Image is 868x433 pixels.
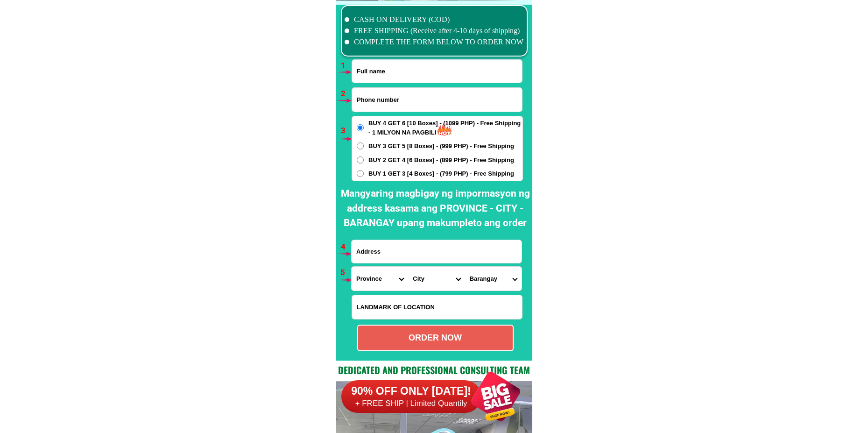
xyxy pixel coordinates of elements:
[357,142,364,149] input: BUY 3 GET 5 [8 Boxes] - (999 PHP) - Free Shipping
[357,156,364,163] input: BUY 2 GET 4 [6 Boxes] - (899 PHP) - Free Shipping
[368,119,522,137] span: BUY 4 GET 6 [10 Boxes] - (1099 PHP) - Free Shipping - 1 MILYON NA PAGBILI
[345,25,524,36] li: FREE SHIPPING (Receive after 4-10 days of shipping)
[341,241,352,253] h6: 4
[339,186,532,231] h2: Mangyaring magbigay ng impormasyon ng address kasama ang PROVINCE - CITY - BARANGAY upang makumpl...
[352,240,522,263] input: Input address
[336,363,532,377] h2: Dedicated and professional consulting team
[352,295,522,319] input: Input LANDMARKOFLOCATION
[368,169,514,178] span: BUY 1 GET 3 [4 Boxes] - (799 PHP) - Free Shipping
[345,14,524,25] li: CASH ON DELIVERY (COD)
[368,156,514,165] span: BUY 2 GET 4 [6 Boxes] - (899 PHP) - Free Shipping
[357,170,364,177] input: BUY 1 GET 3 [4 Boxes] - (799 PHP) - Free Shipping
[352,88,522,112] input: Input phone_number
[341,60,352,72] h6: 1
[352,60,522,83] input: Input full_name
[368,142,514,151] span: BUY 3 GET 5 [8 Boxes] - (999 PHP) - Free Shipping
[341,398,481,409] h6: + FREE SHIP | Limited Quantily
[341,384,481,398] h6: 90% OFF ONLY [DATE]!
[358,332,513,344] div: ORDER NOW
[408,267,465,291] select: Select district
[340,267,351,279] h6: 5
[357,124,364,131] input: BUY 4 GET 6 [10 Boxes] - (1099 PHP) - Free Shipping - 1 MILYON NA PAGBILI
[341,125,352,137] h6: 3
[341,88,352,100] h6: 2
[352,267,408,291] select: Select province
[465,267,522,291] select: Select commune
[345,36,524,48] li: COMPLETE THE FORM BELOW TO ORDER NOW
